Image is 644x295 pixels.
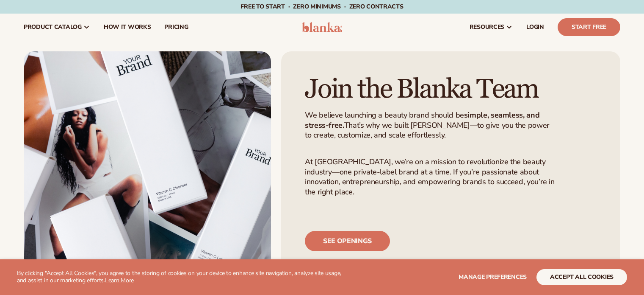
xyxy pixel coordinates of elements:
a: product catalog [17,14,97,41]
a: resources [463,14,520,41]
span: Free to start · ZERO minimums · ZERO contracts [240,3,403,11]
a: See openings [305,231,390,251]
span: LOGIN [526,24,544,31]
button: accept all cookies [536,269,627,285]
a: Learn More [105,276,134,284]
img: logo [302,22,342,32]
p: At [GEOGRAPHIC_DATA], we’re on a mission to revolutionize the beauty industry—one private-label b... [305,157,557,197]
a: Start Free [558,18,620,36]
h1: Join the Blanka Team [305,75,562,104]
span: How It Works [104,24,151,31]
a: pricing [158,14,195,41]
a: LOGIN [520,14,551,41]
span: Manage preferences [459,273,527,281]
span: pricing [164,24,188,31]
strong: simple, seamless, and stress-free. [305,110,539,130]
button: Manage preferences [459,269,527,285]
p: We believe launching a beauty brand should be That’s why we built [PERSON_NAME]—to give you the p... [305,110,557,140]
p: By clicking "Accept All Cookies", you agree to the storing of cookies on your device to enhance s... [17,270,351,284]
span: product catalog [24,24,82,31]
span: resources [470,24,504,31]
a: How It Works [97,14,158,41]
